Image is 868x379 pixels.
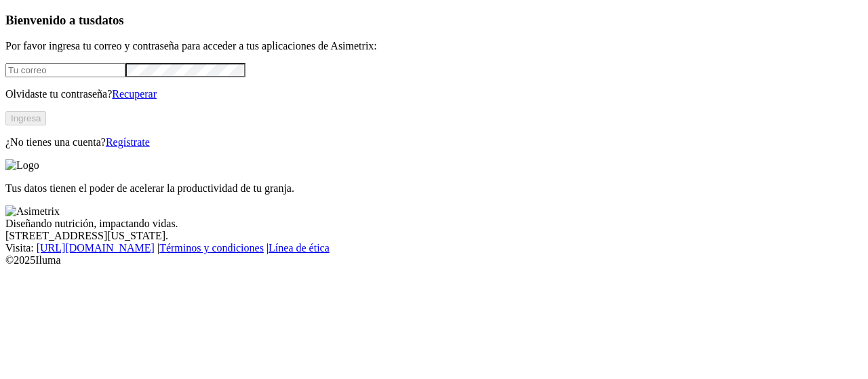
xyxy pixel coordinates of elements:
h3: Bienvenido a tus [5,13,863,28]
div: Visita : | | [5,242,863,254]
p: Olvidaste tu contraseña? [5,88,863,100]
span: datos [95,13,124,27]
a: [URL][DOMAIN_NAME] [37,242,155,254]
input: Tu correo [5,63,125,77]
div: [STREET_ADDRESS][US_STATE]. [5,230,863,242]
div: Diseñando nutrición, impactando vidas. [5,218,863,230]
p: Tus datos tienen el poder de acelerar la productividad de tu granja. [5,182,863,195]
a: Recuperar [112,88,157,100]
p: Por favor ingresa tu correo y contraseña para acceder a tus aplicaciones de Asimetrix: [5,40,863,52]
img: Logo [5,159,39,172]
img: Asimetrix [5,205,60,218]
a: Línea de ética [269,242,330,254]
p: ¿No tienes una cuenta? [5,136,863,148]
div: © 2025 Iluma [5,254,863,266]
a: Términos y condiciones [159,242,264,254]
a: Regístrate [106,136,150,148]
button: Ingresa [5,111,46,125]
